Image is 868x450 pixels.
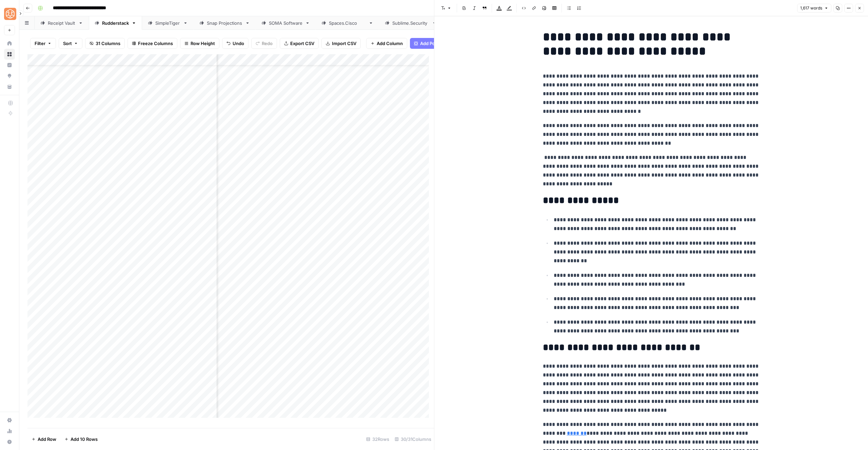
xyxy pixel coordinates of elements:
button: Redo [251,38,277,49]
button: Add Row [27,434,60,445]
button: Add 10 Rows [60,434,102,445]
button: Freeze Columns [127,38,177,49]
button: Add Power Agent [410,38,461,49]
div: Rudderstack [102,20,129,26]
a: Usage [4,426,15,436]
span: Add Row [38,436,56,443]
span: Filter [35,40,45,47]
div: SimpleTiger [155,20,180,26]
a: Rudderstack [89,16,142,30]
span: Freeze Columns [138,40,173,47]
span: Undo [233,40,244,47]
a: Home [4,38,15,49]
a: Receipt Vault [35,16,89,30]
span: Row Height [191,40,215,47]
button: Filter [30,38,56,49]
button: 31 Columns [85,38,125,49]
a: Browse [4,49,15,60]
button: Undo [222,38,249,49]
button: Row Height [180,38,219,49]
div: SOMA Software [269,20,302,26]
span: Add Power Agent [420,40,457,47]
button: Help + Support [4,436,15,447]
span: 1,617 words [800,5,822,11]
span: Add 10 Rows [71,436,98,443]
a: Your Data [4,81,15,92]
a: SimpleTiger [142,16,194,30]
a: Snap Projections [194,16,256,30]
button: Import CSV [321,38,361,49]
button: 1,617 words [797,4,831,13]
img: SimpleTiger Logo [4,8,16,20]
a: [DOMAIN_NAME] [316,16,379,30]
span: Export CSV [290,40,314,47]
a: SOMA Software [256,16,316,30]
div: Receipt Vault [48,20,76,26]
button: Export CSV [280,38,319,49]
button: Add Column [366,38,407,49]
span: 31 Columns [96,40,120,47]
div: [DOMAIN_NAME] [392,20,429,26]
button: Sort [59,38,82,49]
span: Import CSV [332,40,356,47]
a: Opportunities [4,70,15,81]
div: 32 Rows [363,434,392,445]
div: Snap Projections [207,20,242,26]
div: [DOMAIN_NAME] [329,20,366,26]
span: Sort [63,40,72,47]
span: Redo [262,40,273,47]
div: 30/31 Columns [392,434,434,445]
a: Insights [4,60,15,70]
a: [DOMAIN_NAME] [379,16,442,30]
button: Workspace: SimpleTiger [4,5,15,22]
a: Settings [4,415,15,426]
span: Add Column [377,40,403,47]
